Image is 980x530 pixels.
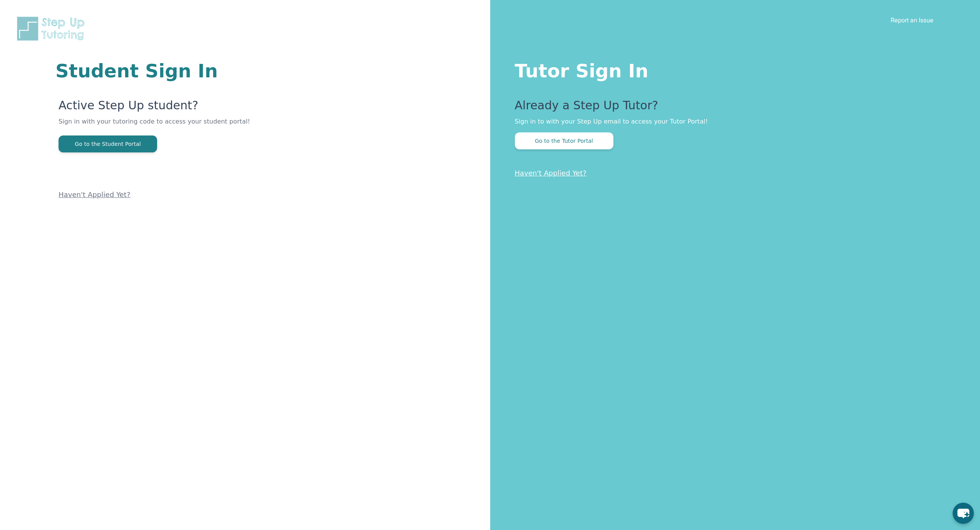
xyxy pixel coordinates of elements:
[59,140,157,147] a: Go to the Student Portal
[953,503,974,524] button: chat-button
[515,137,613,144] a: Go to the Tutor Portal
[515,132,613,149] button: Go to the Tutor Portal
[515,99,950,117] p: Already a Step Up Tutor?
[515,169,587,177] a: Haven't Applied Yet?
[59,191,131,199] a: Haven't Applied Yet?
[515,117,950,126] p: Sign in to with your Step Up email to access your Tutor Portal!
[59,135,157,152] button: Go to the Student Portal
[55,62,398,80] h1: Student Sign In
[15,15,89,42] img: Step Up Tutoring horizontal logo
[891,16,933,24] a: Report an Issue
[59,99,398,117] p: Active Step Up student?
[59,117,398,135] p: Sign in with your tutoring code to access your student portal!
[515,59,950,80] h1: Tutor Sign In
